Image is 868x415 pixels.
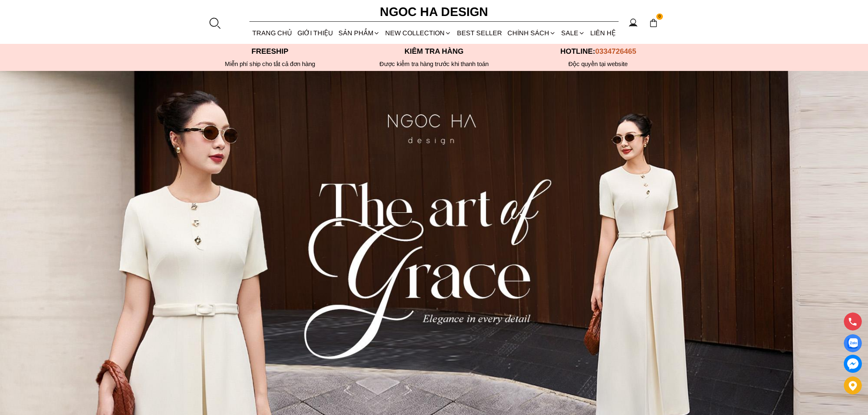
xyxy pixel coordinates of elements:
font: Kiểm tra hàng [404,47,464,55]
div: Chính sách [505,22,558,44]
img: img-CART-ICON-ksit0nf1 [649,18,658,27]
a: Display image [844,334,862,352]
h6: Độc quyền tại website [516,60,680,68]
a: TRANG CHỦ [249,22,295,44]
img: Display image [847,338,858,349]
a: SALE [559,22,588,44]
a: Ngoc Ha Design [372,2,496,22]
a: LIÊN HỆ [588,22,619,44]
p: Freeship [188,47,352,56]
span: 0 [656,14,663,20]
a: NEW COLLECTION [383,22,454,44]
span: 0334726465 [595,47,636,55]
a: BEST SELLER [454,22,505,44]
p: Được kiểm tra hàng trước khi thanh toán [352,60,516,68]
a: GIỚI THIỆU [295,22,336,44]
div: Miễn phí ship cho tất cả đơn hàng [188,60,352,68]
div: SẢN PHẨM [336,22,383,44]
a: messenger [844,355,862,373]
p: Hotline: [516,47,680,56]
